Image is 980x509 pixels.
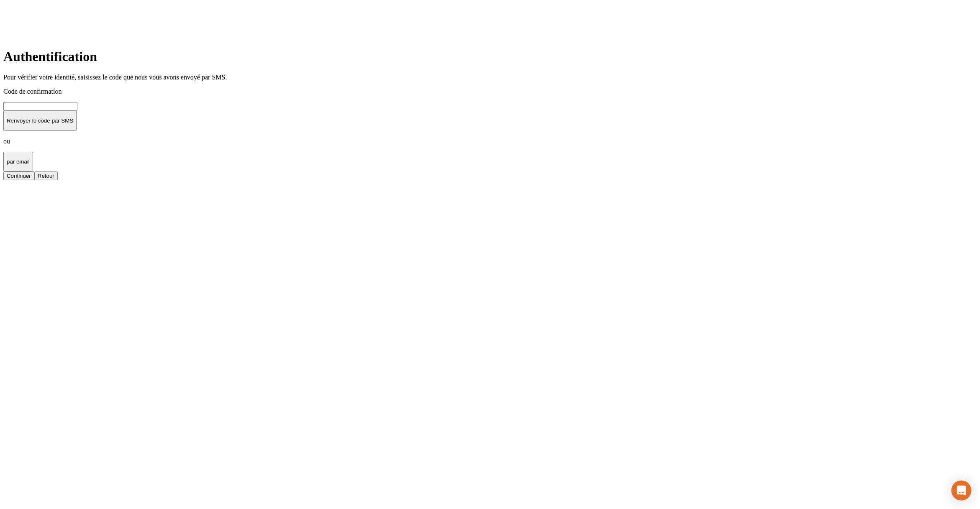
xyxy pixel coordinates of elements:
p: par email [7,159,30,165]
p: Renvoyer le code par SMS [7,118,73,124]
div: Ouvrir le Messenger Intercom [952,481,972,501]
h1: Authentification [3,49,977,64]
p: ou [3,138,977,145]
div: Continuer [7,173,31,179]
p: Code de confirmation [3,88,977,95]
button: Continuer [3,171,34,180]
button: par email [3,152,33,172]
button: Retour [34,171,58,180]
p: Pour vérifier votre identité, saisissez le code que nous vous avons envoyé par SMS. [3,74,977,81]
button: Renvoyer le code par SMS [3,111,77,131]
div: Retour [38,173,54,179]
